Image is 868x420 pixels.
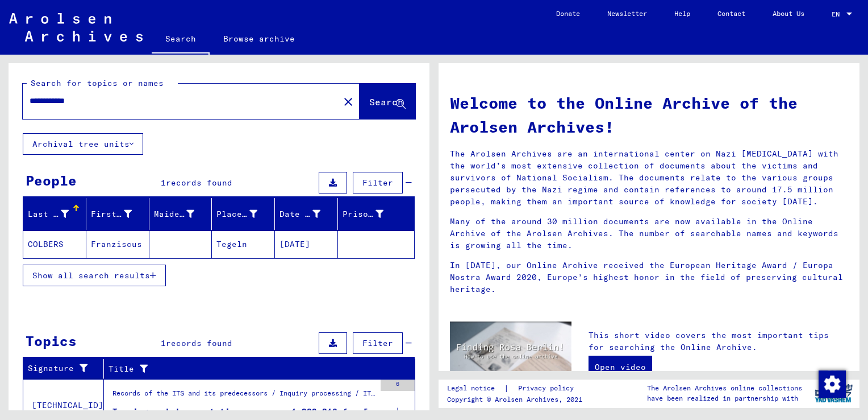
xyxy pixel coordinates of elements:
[819,370,846,398] img: Change consent
[23,198,86,230] mat-header-cell: Last Name
[112,406,375,418] div: Tracing and documentation case no. 1.802.816 for [PERSON_NAME], [DEMOGRAPHIC_DATA] born [DEMOGRAP...
[450,216,848,252] p: Many of the around 30 million documents are now available in the Online Archive of the Arolsen Ar...
[9,13,143,42] img: Arolsen_neg.svg
[360,84,415,119] button: Search
[832,10,844,18] span: EN
[818,370,845,397] div: Change consent
[647,393,802,403] p: have been realized in partnership with
[279,205,337,223] div: Date of Birth
[343,205,400,223] div: Prisoner #
[210,25,308,52] a: Browse archive
[275,230,338,258] mat-cell: [DATE]
[154,208,195,220] div: Maiden Name
[161,178,166,188] span: 1
[26,170,77,191] div: People
[212,198,275,230] mat-header-cell: Place of Birth
[166,178,232,188] span: records found
[149,198,212,230] mat-header-cell: Maiden Name
[447,382,587,394] div: |
[450,322,571,388] img: video.jpg
[86,230,149,258] mat-cell: Franziscus
[23,265,166,286] button: Show all search results
[216,205,274,223] div: Place of Birth
[647,383,802,393] p: The Arolsen Archives online collections
[23,133,143,155] button: Archival tree units
[28,208,69,220] div: Last Name
[362,178,393,188] span: Filter
[381,380,415,391] div: 6
[28,360,103,378] div: Signature
[589,330,848,353] p: This short video covers the most important tips for searching the Online Archive.
[32,270,150,281] span: Show all search results
[450,148,848,208] p: The Arolsen Archives are an international center on Nazi [MEDICAL_DATA] with the world’s most ext...
[31,78,164,88] mat-label: Search for topics or names
[447,382,504,394] a: Legal notice
[212,230,275,258] mat-cell: Tegeln
[28,363,89,374] div: Signature
[26,331,77,351] div: Topics
[353,332,403,354] button: Filter
[450,260,848,295] p: In [DATE], our Online Archive received the European Heritage Award / Europa Nostra Award 2020, Eu...
[509,382,587,394] a: Privacy policy
[216,208,257,220] div: Place of Birth
[86,198,149,230] mat-header-cell: First Name
[152,25,210,55] a: Search
[166,338,232,348] span: records found
[343,208,383,220] div: Prisoner #
[275,198,338,230] mat-header-cell: Date of Birth
[28,205,86,223] div: Last Name
[369,96,403,108] span: Search
[589,356,652,378] a: Open video
[112,388,375,404] div: Records of the ITS and its predecessors / Inquiry processing / ITS case files as of 1947 / Reposi...
[353,172,403,193] button: Filter
[279,208,320,220] div: Date of Birth
[338,198,414,230] mat-header-cell: Prisoner #
[91,205,149,223] div: First Name
[108,360,401,378] div: Title
[812,379,855,407] img: yv_logo.png
[108,363,387,375] div: Title
[362,338,393,348] span: Filter
[341,95,355,109] mat-icon: close
[447,394,587,405] p: Copyright © Arolsen Archives, 2021
[23,230,86,258] mat-cell: COLBERS
[337,90,360,113] button: Clear
[154,205,212,223] div: Maiden Name
[161,338,166,348] span: 1
[450,91,848,139] h1: Welcome to the Online Archive of the Arolsen Archives!
[91,208,132,220] div: First Name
